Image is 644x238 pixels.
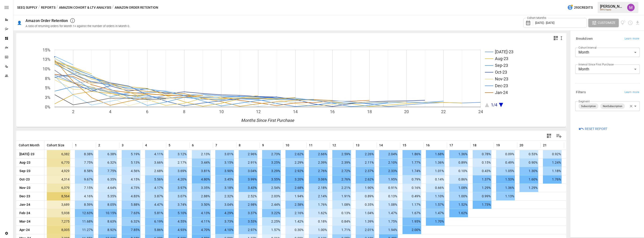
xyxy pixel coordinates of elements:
[145,143,147,148] span: 4
[356,167,374,175] span: 2.37%
[239,201,257,209] span: 2.98%
[625,90,639,95] span: Learn more
[598,20,615,26] span: Customize
[19,184,31,192] span: Nov-23
[402,150,421,158] span: 1.86%
[262,192,281,200] span: 2.03%
[168,209,187,217] span: 5.10%
[356,217,374,226] span: 1.39%
[554,131,564,141] button: Manage Columns
[332,209,351,217] span: 0.13%
[241,118,294,123] text: Months Since First Purchase
[379,201,398,209] span: 1.08%
[19,226,30,234] span: Apr-24
[56,5,58,11] div: /
[578,99,589,103] label: Segment
[47,175,70,184] span: 4,314
[145,201,164,209] span: 4.47%
[145,150,164,158] span: 4.11%
[192,143,194,148] span: 6
[356,159,374,167] span: 2.11%
[47,209,70,217] span: 5,938
[367,109,372,114] text: 18
[402,201,421,209] span: 1.17%
[285,201,304,209] span: 2.58%
[285,184,304,192] span: 2.68%
[309,192,328,200] span: 2.14%
[309,167,328,175] span: 2.76%
[526,16,548,20] label: Cohort Months
[495,49,513,54] text: [DATE]-23
[356,175,374,184] span: 2.62%
[576,90,586,95] h6: Filters
[122,192,140,200] span: 4.83%
[98,201,117,209] span: 8.05%
[441,109,446,114] text: 22
[122,217,140,226] span: 6.32%
[495,90,508,95] text: Jan-24
[356,184,374,192] span: 1.90%
[543,159,562,167] span: 1.24%
[309,209,328,217] span: 1.62%
[239,226,257,234] span: 2.97%
[473,143,476,148] span: 18
[520,150,538,158] span: 0.53%
[356,150,374,158] span: 2.26%
[543,175,562,184] span: 1.76%
[473,201,491,209] span: 1.73%
[75,150,94,158] span: 8.38%
[215,159,234,167] span: 3.15%
[426,184,445,192] span: 0.66%
[473,167,491,175] span: 0.43%
[256,109,261,114] text: 12
[332,167,351,175] span: 2.72%
[520,167,538,175] span: 1.30%
[600,4,624,9] div: [PERSON_NAME]
[356,143,359,148] span: 13
[239,175,257,184] span: 3.99%
[75,159,94,167] span: 7.75%
[543,167,562,175] span: 1.18%
[47,226,70,234] span: 8,005
[38,5,40,11] div: /
[426,159,445,167] span: 1.36%
[16,43,563,127] svg: A chart.
[285,209,304,217] span: 2.16%
[473,184,491,192] span: 1.29%
[379,226,398,234] span: 1.94%
[588,19,619,27] button: Customize
[122,226,140,234] span: 7.85%
[449,209,468,217] span: 1.62%
[145,209,164,217] span: 5.81%
[98,209,117,217] span: 10.15%
[543,143,547,148] span: 21
[168,150,187,158] span: 3.12%
[404,109,409,114] text: 20
[45,76,50,81] text: 8%
[426,150,445,158] span: 1.68%
[285,226,304,234] span: 0.30%
[122,184,140,192] span: 4.73%
[496,159,515,167] span: 0.49%
[192,192,211,200] span: 2.88%
[473,150,491,158] span: 0.78%
[168,192,187,200] span: 3.07%
[19,192,31,200] span: Dec-23
[262,150,281,158] span: 2.73%
[98,143,100,148] span: 2
[309,159,328,167] span: 2.39%
[402,159,421,167] span: 1.77%
[98,226,117,234] span: 8.92%
[402,143,406,148] span: 15
[145,184,164,192] span: 4.17%
[168,159,187,167] span: 2.17%
[122,150,140,158] span: 5.19%
[379,184,398,192] span: 0.91%
[426,209,445,217] span: 1.47%
[449,167,468,175] span: 0.10%
[402,192,421,200] span: 0.49%
[122,209,140,217] span: 7.63%
[192,167,211,175] span: 3.81%
[426,201,445,209] span: 1.57%
[585,126,607,132] span: Reset Report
